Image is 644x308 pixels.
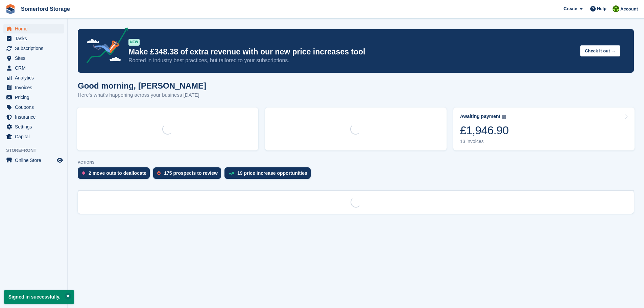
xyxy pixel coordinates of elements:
a: menu [3,112,64,122]
span: Account [620,6,638,13]
div: NEW [128,39,140,46]
span: Insurance [15,112,55,122]
span: Subscriptions [15,44,55,53]
img: price-adjustments-announcement-icon-8257ccfd72463d97f412b2fc003d46551f7dbcb40ab6d574587a9cd5c0d94... [81,27,128,66]
p: ACTIONS [78,160,634,165]
img: icon-info-grey-7440780725fd019a000dd9b08b2336e03edf1995a4989e88bcd33f0948082b44.svg [502,115,506,119]
a: menu [3,156,64,165]
a: Awaiting payment £1,946.90 13 invoices [453,108,635,150]
p: Here's what's happening across your business [DATE] [78,91,206,99]
p: Signed in successfully. [4,290,74,304]
div: 2 move outs to deallocate [89,170,146,176]
a: menu [3,34,64,43]
a: 2 move outs to deallocate [78,167,153,182]
span: Sites [15,53,55,63]
span: Analytics [15,73,55,82]
div: 19 price increase opportunities [237,170,307,176]
span: Coupons [15,102,55,112]
span: Tasks [15,34,55,43]
span: Create [564,5,577,12]
span: Pricing [15,93,55,102]
span: Invoices [15,83,55,92]
a: menu [3,102,64,112]
a: menu [3,93,64,102]
a: menu [3,73,64,82]
a: menu [3,132,64,141]
span: Online Store [15,156,55,165]
span: Capital [15,132,55,141]
img: stora-icon-8386f47178a22dfd0bd8f6a31ec36ba5ce8667c1dd55bd0f319d3a0aa187defe.svg [5,4,16,14]
span: Settings [15,122,55,132]
span: Help [597,5,606,12]
img: price_increase_opportunities-93ffe204e8149a01c8c9dc8f82e8f89637d9d84a8eef4429ea346261dce0b2c0.svg [229,172,234,175]
a: 175 prospects to review [153,167,224,182]
h1: Good morning, [PERSON_NAME] [78,81,206,90]
a: Somerford Storage [18,3,73,15]
a: menu [3,44,64,53]
div: 175 prospects to review [164,170,218,176]
img: Michael Llewellen Palmer [613,5,619,12]
span: Home [15,24,55,33]
a: menu [3,24,64,33]
img: move_outs_to_deallocate_icon-f764333ba52eb49d3ac5e1228854f67142a1ed5810a6f6cc68b1a99e826820c5.svg [82,171,85,175]
p: Make £348.38 of extra revenue with our new price increases tool [128,47,575,57]
a: Preview store [56,156,64,164]
div: £1,946.90 [460,123,509,137]
img: prospect-51fa495bee0391a8d652442698ab0144808aea92771e9ea1ae160a38d050c398.svg [157,171,161,175]
a: 19 price increase opportunities [224,167,314,182]
a: menu [3,83,64,92]
a: menu [3,53,64,63]
span: Storefront [6,147,67,154]
p: Rooted in industry best practices, but tailored to your subscriptions. [128,57,575,64]
div: Awaiting payment [460,114,501,119]
span: CRM [15,63,55,73]
button: Check it out → [580,45,620,56]
a: menu [3,63,64,73]
div: 13 invoices [460,139,509,144]
a: menu [3,122,64,132]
